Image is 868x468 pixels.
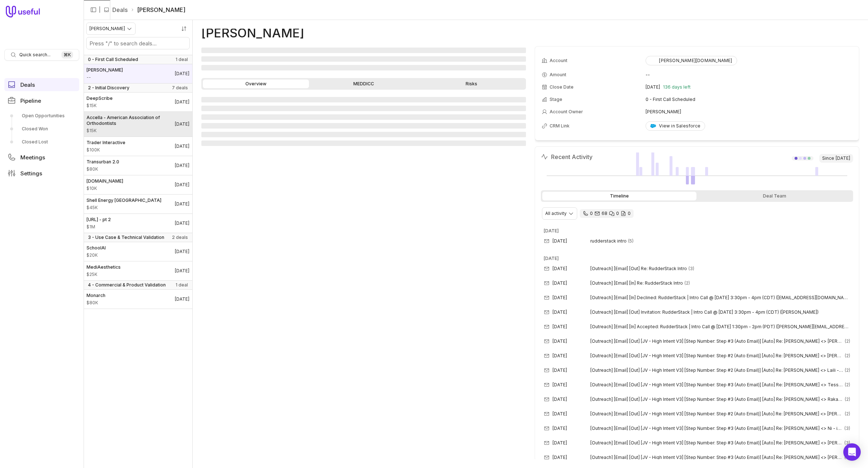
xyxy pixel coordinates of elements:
[87,67,123,73] span: [PERSON_NAME]
[20,82,35,88] span: Deals
[836,155,850,161] time: [DATE]
[84,175,192,194] a: [DOMAIN_NAME]$10K[DATE]
[175,71,189,77] time: Deal Close Date
[84,93,192,111] a: DeepScribe$15K[DATE]
[84,64,192,83] a: [PERSON_NAME]--[DATE]
[175,121,189,127] time: Deal Close Date
[845,382,850,388] span: 2 emails in thread
[61,51,73,58] kbd: ⌘ K
[590,382,843,388] span: [Outreach] [Email] [Out] [JV - High Intent V3] [Step Number: Step #3 (Auto Email)] [Auto] Re: [PE...
[845,367,850,373] span: 2 emails in thread
[550,109,583,115] span: Account Owner
[646,94,852,105] td: 0 - First Call Scheduled
[201,132,526,137] span: ‌
[544,228,559,233] time: [DATE]
[552,309,567,315] time: [DATE]
[819,154,853,163] span: Since
[87,166,119,172] span: Amount
[845,396,850,402] span: 2 emails in thread
[590,396,843,402] span: [Outreach] [Email] [Out] [JV - High Intent V3] [Step Number: Step #3 (Auto Email)] [Auto] Re: [PE...
[87,186,123,191] span: Amount
[310,80,417,88] a: MEDDICC
[541,152,592,161] h2: Recent Activity
[844,426,850,431] span: 3 emails in thread
[87,103,113,109] span: Amount
[175,182,189,188] time: Deal Close Date
[87,224,111,230] span: Amount
[87,140,125,146] span: Trader Interactive
[84,290,192,309] a: Monarch$80K[DATE]
[542,192,696,200] div: Timeline
[201,114,526,120] span: ‌
[88,85,129,91] span: 2 - Initial Discovery
[84,195,192,213] a: Shell Energy [GEOGRAPHIC_DATA]$45K[DATE]
[87,217,111,223] span: [URL] - pt 2
[688,266,694,272] span: 3 emails in thread
[552,411,567,417] time: [DATE]
[172,85,188,91] span: 7 deals
[663,84,691,90] span: 136 days left
[650,123,700,129] div: View in Salesforce
[552,440,567,446] time: [DATE]
[87,264,121,270] span: MediAesthetics
[550,58,567,64] span: Account
[87,95,113,101] span: DeepScribe
[4,123,79,135] a: Closed Won
[87,293,105,298] span: Monarch
[84,214,192,233] a: [URL] - pt 2$1M[DATE]
[552,280,567,286] time: [DATE]
[580,209,634,218] div: 0 calls and 68 email threads
[84,20,193,468] nav: Deals
[590,440,843,446] span: [Outreach] [Email] [Out] [JV - High Intent V3] [Step Number: Step #3 (Auto Email)] [Auto] Re: [PE...
[552,295,567,301] time: [DATE]
[4,167,79,180] a: Settings
[88,57,138,62] span: 0 - First Call Scheduled
[87,205,161,211] span: Amount
[590,426,843,431] span: [Outreach] [Email] [Out] [JV - High Intent V3] [Step Number: Step #3 (Auto Email)] [Auto] Re: [PE...
[552,367,567,373] time: [DATE]
[845,353,850,359] span: 2 emails in thread
[646,69,852,81] td: --
[4,110,79,148] div: Pipeline submenu
[843,443,861,461] div: Open Intercom Messenger
[84,156,192,175] a: Transurban 2.0$80K[DATE]
[87,245,106,251] span: SchoolAI
[590,338,843,344] span: [Outreach] [Email] [Out] [JV - High Intent V3] [Step Number: Step #3 (Auto Email)] [Auto] Re: [PE...
[4,151,79,164] a: Meetings
[87,115,175,126] span: Accella - American Association of Orthodontists
[203,80,309,88] a: Overview
[175,249,189,255] time: Deal Close Date
[552,396,567,402] time: [DATE]
[88,4,99,15] button: Collapse sidebar
[552,266,567,272] time: [DATE]
[552,426,567,431] time: [DATE]
[201,56,526,62] span: ‌
[552,353,567,359] time: [DATE]
[201,29,304,37] h1: [PERSON_NAME]
[845,338,850,344] span: 2 emails in thread
[590,455,843,460] span: [Outreach] [Email] [Out] [JV - High Intent V3] [Step Number: Step #3 (Auto Email)] [Auto] Re: [PE...
[590,295,850,301] span: [Outreach] [Email] [In] Declined: RudderStack | Intro Call @ [DATE] 3:30pm - 4pm (CDT) ([EMAIL_AD...
[4,94,79,107] a: Pipeline
[590,411,843,417] span: [Outreach] [Email] [Out] [JV - High Intent V3] [Step Number: Step #2 (Auto Email)] [Auto] Re: [PE...
[87,300,105,306] span: Amount
[4,136,79,148] a: Closed Lost
[19,52,51,58] span: Quick search...
[84,242,192,261] a: SchoolAI$20K[DATE]
[646,106,852,118] td: [PERSON_NAME]
[590,324,850,330] span: [Outreach] [Email] [In] Accepted: RudderStack | Intro Call @ [DATE] 1:30pm - 2pm (PDT) ([PERSON_N...
[84,137,192,156] a: Trader Interactive$100K[DATE]
[418,80,525,88] a: Risks
[4,110,79,122] a: Open Opportunities
[201,97,526,102] span: ‌
[20,155,45,160] span: Meetings
[87,128,175,134] span: Amount
[698,192,852,200] div: Deal Team
[130,5,185,14] li: [PERSON_NAME]
[552,324,567,330] time: [DATE]
[87,74,123,80] span: Amount
[4,78,79,91] a: Deals
[544,256,559,261] time: [DATE]
[552,455,567,460] time: [DATE]
[845,411,850,417] span: 2 emails in thread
